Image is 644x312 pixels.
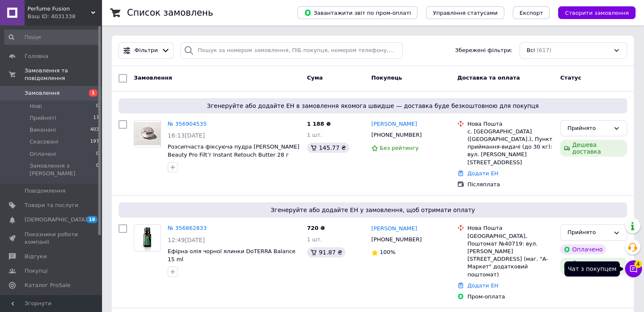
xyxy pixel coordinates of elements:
[567,228,610,237] div: Прийнято
[30,126,56,134] span: Виконані
[28,13,102,20] div: Ваш ID: 4031338
[520,10,543,16] span: Експорт
[634,260,642,268] span: 4
[87,216,97,223] span: 18
[28,5,91,13] span: Perfume Fusion
[122,206,624,214] span: Згенеруйте або додайте ЕН у замовлення, щоб отримати оплату
[307,225,325,231] span: 720 ₴
[307,121,331,127] span: 1 188 ₴
[371,120,417,128] a: [PERSON_NAME]
[550,9,636,16] a: Створити замовлення
[134,75,172,81] span: Замовлення
[304,9,411,17] span: Завантажити звіт по пром-оплаті
[467,282,498,289] a: Додати ЕН
[168,225,207,231] a: № 356862833
[25,52,48,60] span: Головна
[467,120,553,128] div: Нова Пошта
[96,150,99,158] span: 0
[122,102,624,110] span: Згенеруйте або додайте ЕН в замовлення якомога швидше — доставка буде безкоштовною для покупця
[25,231,78,246] span: Показники роботи компанії
[560,244,606,254] div: Оплачено
[467,293,553,301] div: Пром-оплата
[307,75,323,81] span: Cума
[564,261,620,276] div: Чат з покупцем
[455,47,513,55] span: Збережені фільтри:
[4,30,100,45] input: Пошук
[467,232,553,279] div: [GEOGRAPHIC_DATA], Поштомат №40719: вул. [PERSON_NAME][STREET_ADDRESS] (маг. "А-Маркет" додаткови...
[433,10,498,16] span: Управління статусами
[30,138,58,146] span: Скасовані
[134,120,161,147] a: Фото товару
[30,162,96,177] span: Замовлення з [PERSON_NAME]
[371,225,417,233] a: [PERSON_NAME]
[370,130,423,141] div: [PHONE_NUMBER]
[380,249,395,255] span: 100%
[467,170,498,177] a: Додати ЕН
[25,187,66,195] span: Повідомлення
[565,10,629,16] span: Створити замовлення
[457,75,520,81] span: Доставка та оплата
[30,114,56,122] span: Прийняті
[127,8,213,18] h1: Список замовлень
[426,6,504,19] button: Управління статусами
[96,162,99,177] span: 0
[30,150,56,158] span: Оплачені
[527,47,535,55] span: Всі
[307,132,322,138] span: 1 шт.
[168,248,296,262] a: Ефірна олія чорної ялинки DoTERRA Balance 15 ml
[135,47,158,55] span: Фільтри
[25,267,47,275] span: Покупці
[93,114,99,122] span: 17
[138,225,156,251] img: Фото товару
[89,89,97,97] span: 1
[25,202,78,209] span: Товари та послуги
[180,42,403,59] input: Пошук за номером замовлення, ПІБ покупця, номером телефону, Email, номером накладної
[380,145,419,151] span: Без рейтингу
[168,144,299,158] a: Розсипчаста фіксуюча пудра [PERSON_NAME] Beauty Pro Filt’r Instant Retouch Butter 28 г
[168,132,205,139] span: 16:13[DATE]
[134,122,160,145] img: Фото товару
[90,138,99,146] span: 197
[567,124,610,133] div: Прийнято
[168,121,207,127] a: № 356904535
[467,181,553,188] div: Післяплата
[168,237,205,243] span: 12:49[DATE]
[307,143,349,153] div: 145.77 ₴
[560,75,581,81] span: Статус
[25,89,60,97] span: Замовлення
[467,224,553,232] div: Нова Пошта
[25,216,87,224] span: [DEMOGRAPHIC_DATA]
[96,102,99,110] span: 0
[25,253,47,260] span: Відгуки
[25,67,102,82] span: Замовлення та повідомлення
[370,234,423,245] div: [PHONE_NUMBER]
[30,102,42,110] span: Нові
[625,260,642,277] button: Чат з покупцем4
[134,224,161,251] a: Фото товару
[558,6,636,19] button: Створити замовлення
[25,282,70,289] span: Каталог ProSale
[307,247,345,257] div: 91.87 ₴
[90,126,99,134] span: 403
[307,236,322,243] span: 1 шт.
[371,75,402,81] span: Покупець
[560,258,627,275] div: Дешева доставка
[297,6,417,19] button: Завантажити звіт по пром-оплаті
[536,47,551,53] span: (617)
[467,128,553,166] div: с. [GEOGRAPHIC_DATA] ([GEOGRAPHIC_DATA].), Пункт приймання-видачі (до 30 кг): вул. [PERSON_NAME][...
[513,6,550,19] button: Експорт
[560,140,627,157] div: Дешева доставка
